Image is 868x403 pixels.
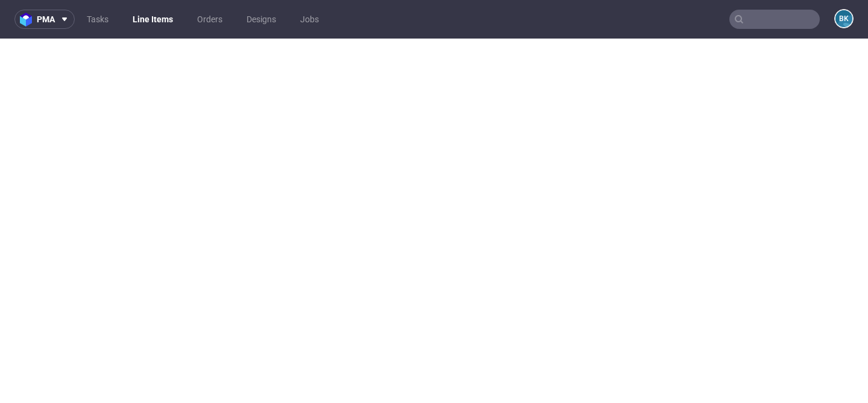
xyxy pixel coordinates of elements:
span: pma [37,15,55,23]
button: pma [14,10,75,29]
a: Orders [190,10,230,29]
a: Line Items [125,10,180,29]
img: logo [20,13,37,27]
figcaption: BK [835,10,852,27]
a: Designs [239,10,283,29]
a: Jobs [293,10,326,29]
a: Tasks [80,10,116,29]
